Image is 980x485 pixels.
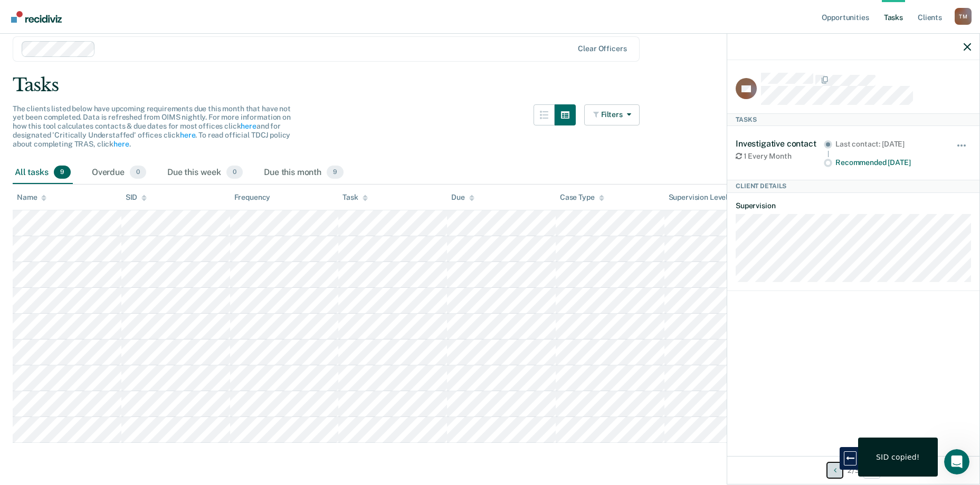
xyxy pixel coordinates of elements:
[17,193,46,202] div: Name
[955,8,972,25] button: Profile dropdown button
[90,161,148,185] div: Overdue
[669,193,738,202] div: Supervision Level
[944,449,969,474] iframe: Intercom live chat
[835,158,941,167] div: Recommended [DATE]
[727,180,979,192] div: Client Details
[727,113,979,126] div: Tasks
[13,74,967,96] div: Tasks
[835,140,941,149] div: Last contact: [DATE]
[826,462,843,479] button: Previous Client
[578,44,626,53] div: Clear officers
[876,452,920,462] div: SID copied!
[736,152,824,161] div: 1 Every Month
[226,166,243,179] span: 0
[560,193,604,202] div: Case Type
[451,193,474,202] div: Due
[13,161,73,185] div: All tasks
[234,193,271,202] div: Frequency
[165,161,245,185] div: Due this week
[327,166,344,179] span: 9
[584,104,640,125] button: Filters
[11,11,62,23] img: Recidiviz
[262,161,346,185] div: Due this month
[241,122,256,130] a: here
[13,104,291,148] span: The clients listed below have upcoming requirements due this month that have not yet been complet...
[736,201,971,210] dt: Supervision
[54,166,71,179] span: 9
[180,131,195,139] a: here
[955,8,972,25] div: T M
[126,193,147,202] div: SID
[130,166,146,179] span: 0
[727,456,979,484] div: 2 / 3
[736,139,824,149] div: Investigative contact
[113,140,129,148] a: here
[342,193,367,202] div: Task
